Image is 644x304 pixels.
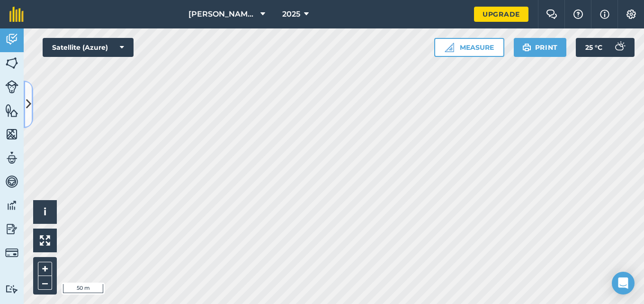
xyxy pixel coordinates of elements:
img: svg+xml;base64,PD94bWwgdmVyc2lvbj0iMS4wIiBlbmNvZGluZz0idXRmLTgiPz4KPCEtLSBHZW5lcmF0b3I6IEFkb2JlIE... [5,222,18,236]
img: svg+xml;base64,PD94bWwgdmVyc2lvbj0iMS4wIiBlbmNvZGluZz0idXRmLTgiPz4KPCEtLSBHZW5lcmF0b3I6IEFkb2JlIE... [5,285,18,294]
img: Two speech bubbles overlapping with the left bubble in the forefront [546,9,557,19]
button: + [38,262,52,276]
img: fieldmargin Logo [9,7,24,22]
span: [PERSON_NAME]'s Farm [188,9,257,20]
a: Upgrade [474,7,528,22]
div: Open Intercom Messenger [612,272,635,295]
button: Print [514,38,567,57]
img: svg+xml;base64,PHN2ZyB4bWxucz0iaHR0cDovL3d3dy53My5vcmcvMjAwMC9zdmciIHdpZHRoPSI1NiIgaGVpZ2h0PSI2MC... [5,103,18,118]
img: svg+xml;base64,PHN2ZyB4bWxucz0iaHR0cDovL3d3dy53My5vcmcvMjAwMC9zdmciIHdpZHRoPSIxOSIgaGVpZ2h0PSIyNC... [522,42,531,53]
span: i [44,206,46,218]
button: 25 °C [576,38,635,57]
img: svg+xml;base64,PHN2ZyB4bWxucz0iaHR0cDovL3d3dy53My5vcmcvMjAwMC9zdmciIHdpZHRoPSI1NiIgaGVpZ2h0PSI2MC... [5,56,18,70]
img: svg+xml;base64,PD94bWwgdmVyc2lvbj0iMS4wIiBlbmNvZGluZz0idXRmLTgiPz4KPCEtLSBHZW5lcmF0b3I6IEFkb2JlIE... [610,38,629,57]
img: svg+xml;base64,PD94bWwgdmVyc2lvbj0iMS4wIiBlbmNvZGluZz0idXRmLTgiPz4KPCEtLSBHZW5lcmF0b3I6IEFkb2JlIE... [5,175,18,189]
img: svg+xml;base64,PD94bWwgdmVyc2lvbj0iMS4wIiBlbmNvZGluZz0idXRmLTgiPz4KPCEtLSBHZW5lcmF0b3I6IEFkb2JlIE... [5,246,18,259]
img: Four arrows, one pointing top left, one top right, one bottom right and the last bottom left [40,235,50,246]
img: svg+xml;base64,PD94bWwgdmVyc2lvbj0iMS4wIiBlbmNvZGluZz0idXRmLTgiPz4KPCEtLSBHZW5lcmF0b3I6IEFkb2JlIE... [5,198,18,212]
span: 2025 [282,9,300,20]
img: svg+xml;base64,PHN2ZyB4bWxucz0iaHR0cDovL3d3dy53My5vcmcvMjAwMC9zdmciIHdpZHRoPSIxNyIgaGVpZ2h0PSIxNy... [600,9,609,20]
button: Measure [434,38,504,57]
img: A question mark icon [572,9,584,19]
button: i [33,200,57,224]
span: 25 ° C [585,38,602,57]
img: A cog icon [626,9,637,19]
button: – [38,276,52,290]
img: Ruler icon [445,43,454,52]
img: svg+xml;base64,PD94bWwgdmVyc2lvbj0iMS4wIiBlbmNvZGluZz0idXRmLTgiPz4KPCEtLSBHZW5lcmF0b3I6IEFkb2JlIE... [5,32,18,46]
img: svg+xml;base64,PD94bWwgdmVyc2lvbj0iMS4wIiBlbmNvZGluZz0idXRmLTgiPz4KPCEtLSBHZW5lcmF0b3I6IEFkb2JlIE... [5,80,18,93]
img: svg+xml;base64,PHN2ZyB4bWxucz0iaHR0cDovL3d3dy53My5vcmcvMjAwMC9zdmciIHdpZHRoPSI1NiIgaGVpZ2h0PSI2MC... [5,127,18,141]
button: Satellite (Azure) [43,38,134,57]
img: svg+xml;base64,PD94bWwgdmVyc2lvbj0iMS4wIiBlbmNvZGluZz0idXRmLTgiPz4KPCEtLSBHZW5lcmF0b3I6IEFkb2JlIE... [5,151,18,165]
